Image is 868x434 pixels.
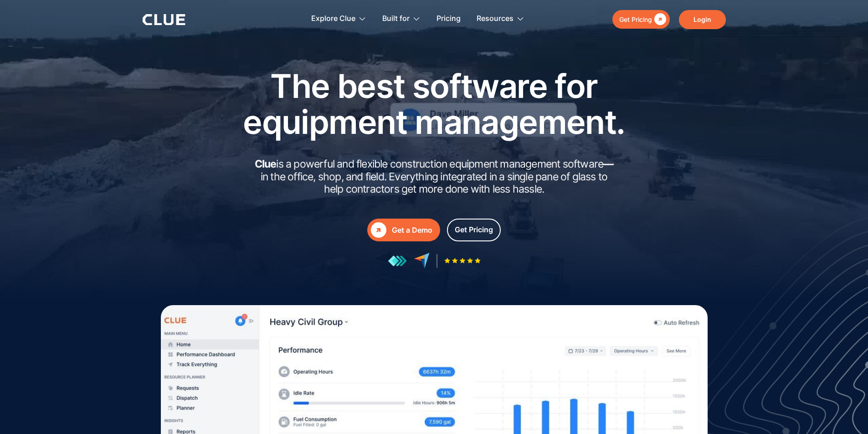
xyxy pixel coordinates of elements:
[447,219,501,241] a: Get Pricing
[382,5,410,33] div: Built for
[255,158,277,170] strong: Clue
[652,14,666,25] div: 
[444,258,481,264] img: Five-star rating icon
[414,253,430,269] img: reviews at capterra
[603,158,613,170] strong: —
[382,5,421,33] div: Built for
[229,68,639,140] h1: The best software for equipment management.
[388,255,407,267] img: reviews at getapp
[252,158,616,196] h2: is a powerful and flexible construction equipment management software in the office, shop, and fi...
[679,10,726,29] a: Login
[619,14,652,25] div: Get Pricing
[477,5,514,33] div: Resources
[371,222,386,238] div: 
[704,306,868,434] iframe: Chat Widget
[311,5,366,33] div: Explore Clue
[612,10,670,29] a: Get Pricing
[455,224,493,235] div: Get Pricing
[367,219,440,241] a: Get a Demo
[477,5,524,33] div: Resources
[311,5,355,33] div: Explore Clue
[392,225,432,236] div: Get a Demo
[437,5,461,33] a: Pricing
